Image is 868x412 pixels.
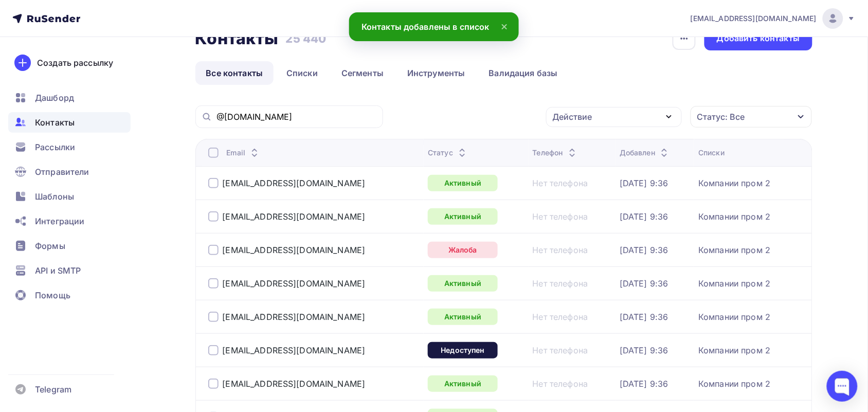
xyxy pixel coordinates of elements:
[8,112,131,133] a: Контакты
[35,92,74,104] span: Дашборд
[620,211,668,222] a: [DATE] 9:36
[223,379,366,389] a: [EMAIL_ADDRESS][DOMAIN_NAME]
[331,61,394,85] a: Сегменты
[546,107,682,127] button: Действие
[478,61,569,85] a: Валидация базы
[691,8,856,29] a: [EMAIL_ADDRESS][DOMAIN_NAME]
[620,178,668,188] a: [DATE] 9:36
[698,211,770,222] a: Компании пром 2
[35,383,71,396] span: Telegram
[620,345,668,355] a: [DATE] 9:36
[620,278,668,289] a: [DATE] 9:36
[533,345,588,355] a: Нет телефона
[428,148,468,158] div: Статус
[698,379,770,389] a: Компании пром 2
[620,148,671,158] div: Добавлен
[698,345,770,355] a: Компании пром 2
[533,211,588,222] a: Нет телефона
[697,111,745,123] div: Статус: Все
[35,166,89,178] span: Отправители
[37,57,113,69] div: Создать рассылку
[698,148,725,158] div: Списки
[35,240,65,252] span: Формы
[216,111,377,122] input: Поиск
[533,245,588,255] a: Нет телефона
[223,312,366,322] a: [EMAIL_ADDRESS][DOMAIN_NAME]
[428,208,498,225] a: Активный
[8,137,131,157] a: Рассылки
[533,312,588,322] a: Нет телефона
[698,178,770,188] a: Компании пром 2
[690,105,812,128] button: Статус: Все
[620,312,668,322] a: [DATE] 9:36
[195,28,279,49] h2: Контакты
[227,148,261,158] div: Email
[35,190,74,203] span: Шаблоны
[691,13,817,24] span: [EMAIL_ADDRESS][DOMAIN_NAME]
[35,264,81,277] span: API и SMTP
[35,141,75,153] span: Рассылки
[428,242,498,258] a: Жалоба
[35,116,75,129] span: Контакты
[533,178,588,188] a: Нет телефона
[195,61,274,85] a: Все контакты
[223,345,366,355] a: [EMAIL_ADDRESS][DOMAIN_NAME]
[428,375,498,392] a: Активный
[428,309,498,325] a: Активный
[8,236,131,256] a: Формы
[698,245,770,255] a: Компании пром 2
[428,275,498,292] a: Активный
[533,379,588,389] a: Нет телефона
[8,162,131,182] a: Отправители
[620,245,668,255] a: [DATE] 9:36
[396,61,476,85] a: Инструменты
[223,178,366,188] a: [EMAIL_ADDRESS][DOMAIN_NAME]
[223,245,366,255] a: [EMAIL_ADDRESS][DOMAIN_NAME]
[717,32,800,44] div: Добавить контакты
[698,278,770,289] div: Компании пром 2
[8,87,131,108] a: Дашборд
[620,379,668,389] a: [DATE] 9:36
[533,148,578,158] div: Телефон
[223,211,366,222] a: [EMAIL_ADDRESS][DOMAIN_NAME]
[35,215,84,227] span: Интеграции
[223,278,366,289] a: [EMAIL_ADDRESS][DOMAIN_NAME]
[428,342,498,359] div: Недоступен
[553,111,592,123] div: Действие
[698,312,770,322] a: Компании пром 2
[533,278,588,289] a: Нет телефона
[428,175,498,191] a: Активный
